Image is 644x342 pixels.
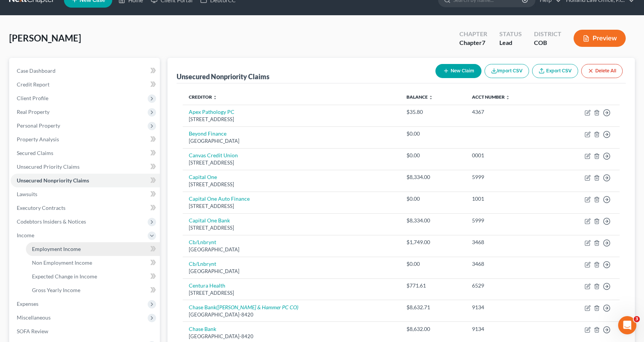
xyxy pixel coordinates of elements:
a: Employment Income [26,242,160,256]
a: Capital One [189,174,217,180]
span: Property Analysis [17,136,59,142]
div: Lead [499,38,522,47]
i: ([PERSON_NAME] & Hammer PC CO) [216,304,298,310]
span: Income [17,232,34,238]
a: Export CSV [532,64,578,78]
span: Lawsuits [17,191,37,197]
div: [STREET_ADDRESS] [189,289,394,297]
i: unfold_more [429,95,433,100]
span: SOFA Review [17,328,48,334]
a: Chase Bank([PERSON_NAME] & Hammer PC CO) [189,304,298,310]
div: 1001 [472,195,544,203]
span: Employment Income [32,246,81,252]
a: Capital One Auto Finance [189,195,250,202]
span: Gross Yearly Income [32,287,80,293]
div: 3468 [472,238,544,246]
span: Executory Contracts [17,205,65,211]
div: 5999 [472,173,544,181]
a: Beyond Finance [189,130,226,137]
a: Cb/Lnbrynt [189,239,216,245]
i: unfold_more [505,95,510,100]
div: [GEOGRAPHIC_DATA] [189,246,394,253]
a: Case Dashboard [11,64,160,78]
div: COB [534,38,561,47]
span: Expected Change in Income [32,273,97,280]
div: $8,334.00 [406,217,460,224]
div: [STREET_ADDRESS] [189,181,394,188]
a: Capital One Bank [189,217,230,224]
span: Miscellaneous [17,314,51,321]
span: Real Property [17,109,49,115]
div: 4367 [472,108,544,116]
iframe: Intercom live chat [618,316,636,334]
a: Property Analysis [11,133,160,146]
div: [STREET_ADDRESS] [189,116,394,123]
a: Secured Claims [11,146,160,160]
div: $8,632.00 [406,325,460,333]
div: 5999 [472,217,544,224]
a: Creditor unfold_more [189,94,217,100]
a: Expected Change in Income [26,270,160,283]
div: $0.00 [406,260,460,268]
a: Canvas Credit Union [189,152,238,158]
a: Apex Pathology PC [189,109,234,115]
span: Client Profile [17,95,48,101]
a: Cb/Lnbrynt [189,260,216,267]
div: [STREET_ADDRESS] [189,224,394,232]
a: SOFA Review [11,324,160,338]
button: New Claim [435,64,481,78]
div: $771.61 [406,282,460,289]
div: District [534,30,561,38]
span: Codebtors Insiders & Notices [17,218,86,225]
div: Chapter [459,38,487,47]
div: $0.00 [406,152,460,159]
div: 0001 [472,152,544,159]
button: Delete All [581,64,623,78]
a: Lawsuits [11,187,160,201]
a: Chase Bank [189,326,216,332]
a: Unsecured Nonpriority Claims [11,174,160,187]
span: Credit Report [17,81,49,88]
span: Secured Claims [17,150,53,156]
button: Import CSV [485,64,529,78]
div: [GEOGRAPHIC_DATA] [189,137,394,145]
div: $8,632.71 [406,304,460,311]
div: [GEOGRAPHIC_DATA]-8420 [189,333,394,340]
div: 9134 [472,304,544,311]
span: Unsecured Priority Claims [17,163,80,170]
div: 6529 [472,282,544,289]
a: Gross Yearly Income [26,283,160,297]
span: Personal Property [17,122,60,129]
div: Unsecured Nonpriority Claims [177,72,269,81]
div: 3468 [472,260,544,268]
div: $1,749.00 [406,238,460,246]
a: Executory Contracts [11,201,160,215]
a: Acct Number unfold_more [472,94,510,100]
span: Unsecured Nonpriority Claims [17,177,89,184]
a: Centura Health [189,282,225,289]
div: Chapter [459,30,487,38]
div: $0.00 [406,130,460,137]
a: Balance unfold_more [406,94,433,100]
div: $35.80 [406,108,460,116]
i: unfold_more [213,95,217,100]
div: [GEOGRAPHIC_DATA] [189,268,394,275]
div: $8,334.00 [406,173,460,181]
span: [PERSON_NAME] [9,32,81,43]
div: [STREET_ADDRESS] [189,203,394,210]
div: [GEOGRAPHIC_DATA]-8420 [189,311,394,318]
span: 3 [634,316,640,322]
span: Non Employment Income [32,259,92,266]
div: 9134 [472,325,544,333]
span: 7 [482,39,485,46]
div: [STREET_ADDRESS] [189,159,394,166]
span: Case Dashboard [17,67,56,74]
a: Credit Report [11,78,160,91]
div: Status [499,30,522,38]
span: Expenses [17,300,38,307]
a: Non Employment Income [26,256,160,270]
button: Preview [574,30,626,47]
div: $0.00 [406,195,460,203]
a: Unsecured Priority Claims [11,160,160,174]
